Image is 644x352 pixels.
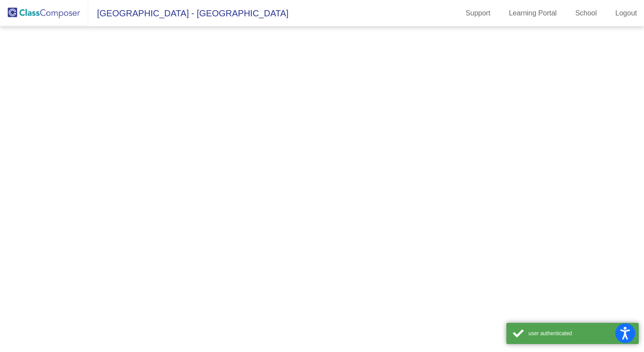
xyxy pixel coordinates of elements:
[502,6,564,20] a: Learning Portal
[568,6,604,20] a: School
[608,6,644,20] a: Logout
[459,6,498,20] a: Support
[528,329,632,337] div: user authenticated
[88,6,288,20] span: [GEOGRAPHIC_DATA] - [GEOGRAPHIC_DATA]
